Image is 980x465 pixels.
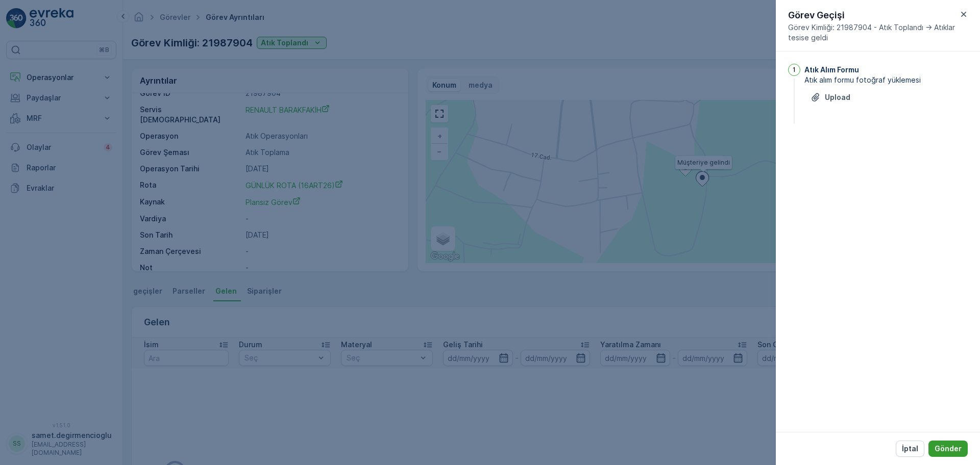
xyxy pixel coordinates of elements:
[935,444,962,454] p: Gönder
[896,441,924,457] button: İptal
[788,22,958,43] span: Görev Kimliği: 21987904 - Atık Toplandı -> Atıklar tesise geldi
[804,65,859,75] p: Atık Alım Formu
[928,441,968,457] button: Gönder
[804,75,968,85] span: Atık alım formu fotoğraf yüklemesi
[788,64,800,76] div: 1
[788,8,958,22] p: Görev Geçişi
[825,92,850,102] p: Upload
[804,89,856,106] button: Dosya Yükle
[902,444,918,454] p: İptal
